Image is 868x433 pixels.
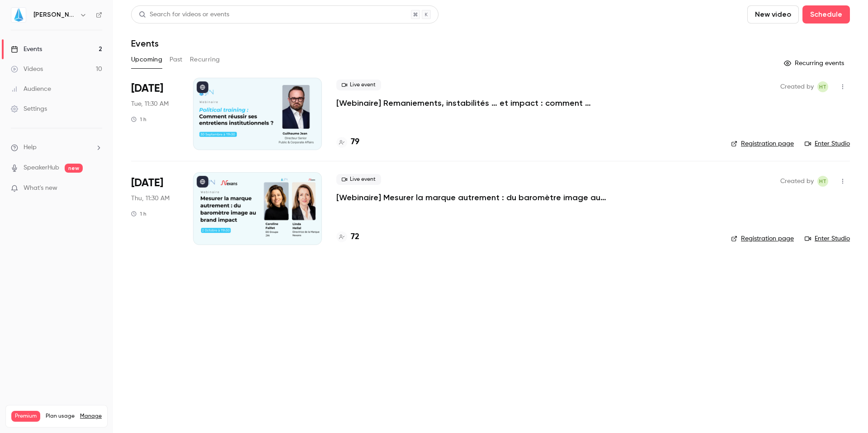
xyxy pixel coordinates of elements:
[11,85,51,94] div: Audience
[336,231,359,243] a: 72
[139,10,229,19] div: Search for videos or events
[131,116,146,123] div: 1 h
[131,210,146,217] div: 1 h
[780,56,850,71] button: Recurring events
[131,99,169,108] span: Tue, 11:30 AM
[65,164,83,173] span: new
[11,8,26,22] img: JIN
[336,98,608,108] a: [Webinaire] Remaniements, instabilités … et impact : comment réussir ses entretiens institutionne...
[131,194,170,203] span: Thu, 11:30 AM
[11,143,102,152] li: help-dropdown-opener
[190,52,220,67] button: Recurring
[131,81,163,96] span: [DATE]
[780,81,814,92] span: Created by
[131,78,179,150] div: Sep 30 Tue, 11:30 AM (Europe/Paris)
[11,65,43,74] div: Videos
[805,139,850,148] a: Enter Studio
[351,231,359,243] h4: 72
[91,184,102,193] iframe: Noticeable Trigger
[11,411,40,422] span: Premium
[131,176,163,190] span: [DATE]
[780,176,814,187] span: Created by
[336,80,381,90] span: Live event
[817,81,828,92] span: Hugo Tauzin
[731,234,794,243] a: Registration page
[819,81,826,92] span: HT
[805,234,850,243] a: Enter Studio
[131,172,179,245] div: Oct 2 Thu, 11:30 AM (Europe/Paris)
[170,52,183,67] button: Past
[11,45,42,54] div: Events
[819,176,826,187] span: HT
[336,136,359,148] a: 79
[131,52,162,67] button: Upcoming
[336,174,381,185] span: Live event
[24,143,37,152] span: Help
[336,192,608,203] a: [Webinaire] Mesurer la marque autrement : du baromètre image au brand impact
[33,10,76,19] h6: [PERSON_NAME]
[46,413,75,420] span: Plan usage
[24,163,59,173] a: SpeakerHub
[131,38,159,49] h1: Events
[802,5,850,24] button: Schedule
[731,139,794,148] a: Registration page
[747,5,799,24] button: New video
[11,104,47,113] div: Settings
[817,176,828,187] span: Hugo Tauzin
[24,184,57,193] span: What's new
[351,136,359,148] h4: 79
[80,413,102,420] a: Manage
